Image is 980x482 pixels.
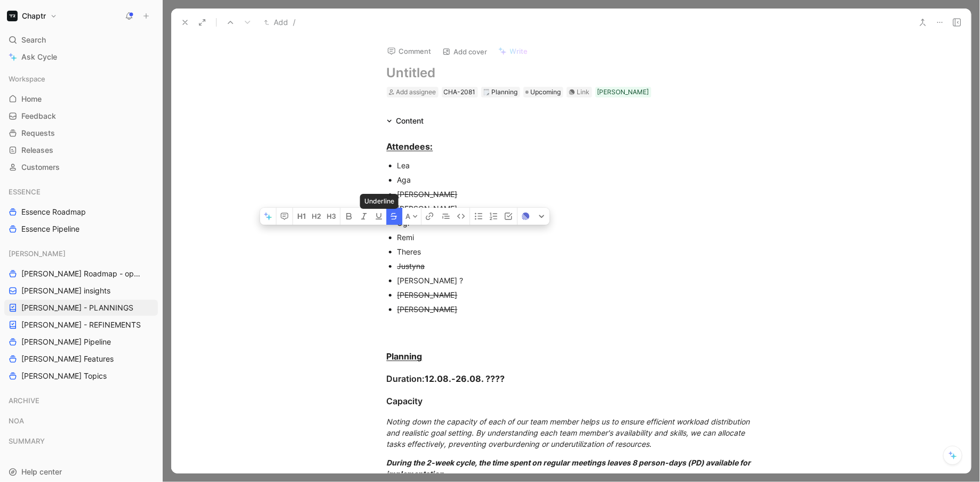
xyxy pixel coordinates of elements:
[397,217,756,228] div: Ogi
[483,89,490,95] img: 🗒️
[4,108,158,124] a: Feedback
[4,413,158,432] div: NOA
[4,464,158,480] div: Help center
[397,290,458,299] s: [PERSON_NAME]
[597,87,649,97] div: [PERSON_NAME]
[21,207,86,217] span: Essence Roadmap
[4,266,158,282] a: [PERSON_NAME] Roadmap - open items
[397,262,425,271] s: Justyna
[9,436,45,446] span: SUMMARY
[4,142,158,158] a: Releases
[21,34,46,46] span: Search
[21,145,53,156] span: Releases
[4,393,158,409] div: ARCHIVE
[4,300,158,316] a: [PERSON_NAME] - PLANNINGS
[397,174,756,185] div: Aga
[387,458,753,478] em: During the 2-week cycle, the time spent on regular meetings leaves 8 person-days (PD) available f...
[21,268,145,279] span: [PERSON_NAME] Roadmap - open items
[402,208,421,225] button: A
[21,354,114,364] span: [PERSON_NAME] Features
[4,351,158,367] a: [PERSON_NAME] Features
[4,184,158,200] div: ESSENCE
[21,128,55,138] span: Requests
[4,283,158,299] a: [PERSON_NAME] insights
[4,334,158,350] a: [PERSON_NAME] Pipeline
[4,393,158,412] div: ARCHIVE
[397,203,756,214] div: [PERSON_NAME]
[493,44,533,59] button: Write
[4,433,158,449] div: SUMMARY
[4,125,158,141] a: Requests
[397,275,756,286] div: [PERSON_NAME] ?
[397,246,756,257] div: Theres
[4,71,158,87] div: Workspace
[4,32,158,48] div: Search
[4,413,158,429] div: NOA
[293,16,296,29] span: /
[483,87,518,97] div: Planning
[4,91,158,107] a: Home
[4,49,158,65] a: Ask Cycle
[4,221,158,237] a: Essence Pipeline
[21,111,56,121] span: Feedback
[4,204,158,220] a: Essence Roadmap
[523,87,563,97] div: Upcoming
[387,417,752,448] em: Noting down the capacity of each of our team member helps us to ensure efficient workload distrib...
[387,351,423,362] u: Planning
[9,395,39,406] span: ARCHIVE
[387,141,433,152] u: Attendees:
[21,371,107,381] span: [PERSON_NAME] Topics
[4,368,158,384] a: [PERSON_NAME] Topics
[387,395,756,407] div: Capacity
[9,415,24,426] span: NOA
[383,115,428,127] div: Content
[21,320,141,330] span: [PERSON_NAME] - REFINEMENTS
[4,9,60,23] button: ChaptrChaptr
[4,246,158,262] div: [PERSON_NAME]
[444,87,476,97] div: CHA-2081
[7,11,18,21] img: Chaptr
[397,232,756,243] div: Remi
[577,87,590,97] div: Link
[4,159,158,175] a: Customers
[21,467,62,476] span: Help center
[21,94,42,104] span: Home
[21,162,60,173] span: Customers
[22,11,46,21] h1: Chaptr
[9,248,66,259] span: [PERSON_NAME]
[387,372,756,385] div: Duration:
[425,373,505,384] strong: 12.08.-26.08. ????
[531,87,561,97] span: Upcoming
[4,317,158,333] a: [PERSON_NAME] - REFINEMENTS
[437,44,492,59] button: Add cover
[397,305,458,314] s: [PERSON_NAME]
[397,190,458,199] s: [PERSON_NAME]
[510,46,528,56] span: Write
[383,44,436,59] button: Comment
[9,186,41,197] span: ESSENCE
[397,160,756,171] div: Lea
[396,115,424,127] div: Content
[4,246,158,384] div: [PERSON_NAME][PERSON_NAME] Roadmap - open items[PERSON_NAME] insights[PERSON_NAME] - PLANNINGS[PE...
[21,337,111,347] span: [PERSON_NAME] Pipeline
[9,73,45,84] span: Workspace
[481,87,520,97] div: 🗒️Planning
[21,51,57,63] span: Ask Cycle
[261,16,291,29] button: Add
[21,224,79,234] span: Essence Pipeline
[396,88,436,96] span: Add assignee
[4,184,158,237] div: ESSENCEEssence RoadmapEssence Pipeline
[4,433,158,452] div: SUMMARY
[21,303,133,313] span: [PERSON_NAME] - PLANNINGS
[21,285,110,296] span: [PERSON_NAME] insights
